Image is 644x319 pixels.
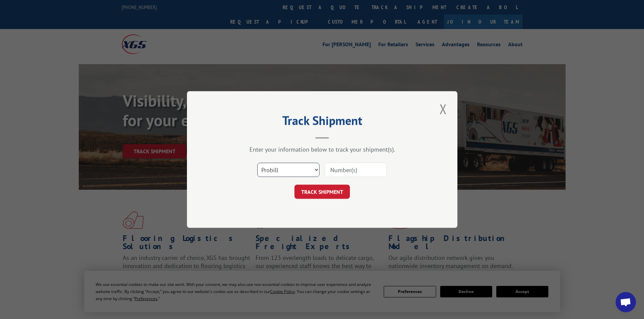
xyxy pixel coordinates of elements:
div: Enter your information below to track your shipment(s). [221,145,424,153]
button: TRACK SHIPMENT [294,185,350,199]
input: Number(s) [325,163,387,177]
button: Close modal [437,100,449,118]
a: Open chat [616,292,636,312]
h2: Track Shipment [221,116,424,129]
